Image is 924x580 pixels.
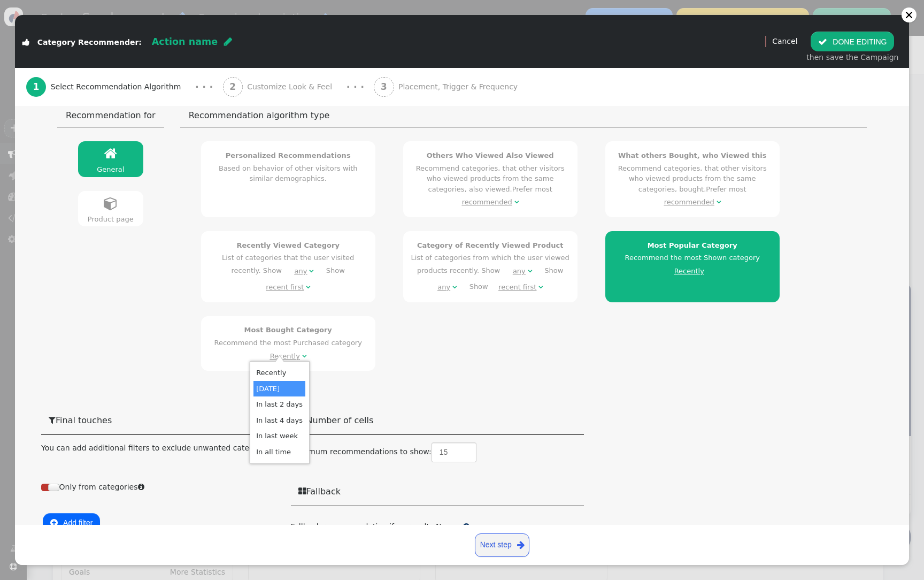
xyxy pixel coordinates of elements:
[302,353,306,360] span: 
[208,240,368,295] div: List of categories that the user visited recently. Show Show
[653,185,746,206] span: Prefer most
[208,150,368,161] h4: Personalized Recommendations
[410,150,571,210] div: Recommend categories, that other visitors who viewed products from the same categories, also viewed.
[664,197,714,208] div: recommended
[224,37,232,47] span: 
[605,231,780,302] a: Most Popular CategoryRecommend the most Shown category Recently 
[517,538,525,552] span: 
[410,240,571,251] h4: Category of Recently Viewed Product
[51,81,186,93] span: Select Recommendation Algorithm
[41,483,147,491] label: Only from categories
[138,483,144,491] span: 
[410,240,571,295] div: List of categories from which the user viewed products recently. Show Show Show
[612,150,773,210] div: Recommend categories, that other visitors who viewed products from the same categories, bought.
[37,38,142,47] span: Category Recommender:
[266,282,304,293] div: recent first
[253,413,305,429] td: In last 4 days
[49,415,112,425] span: Final touches
[374,68,542,106] a: 3 Placement, Trigger & Frequency
[463,521,469,532] a: 
[57,104,164,127] td: Recommendation for
[201,316,375,371] a: Most Bought CategoryRecommend the most Purchased category Recently 
[612,150,773,161] h4: What others Bought, who Viewed this
[403,231,577,302] a: Category of Recently Viewed ProductList of categories from which the user viewed products recentl...
[50,518,58,527] span: 
[298,487,306,495] span: 
[253,381,305,397] td: [DATE]
[223,68,374,106] a: 2 Customize Look & Feel · · ·
[208,325,368,364] div: Recommend the most Purchased category
[298,486,341,497] span: Fallback
[253,396,305,413] td: In last 2 days
[772,37,797,45] a: Cancel
[398,81,522,93] span: Placement, Trigger & Frequency
[201,141,375,217] a: Personalized RecommendationsBased on behavior of other visitors with similar demographics.
[811,32,894,51] button: DONE EDITING
[475,533,529,557] a: Next step
[410,150,571,161] h4: Others Who Viewed Also Viewed
[452,284,457,291] span: 
[436,521,456,532] div: None
[294,266,307,277] div: any
[451,185,552,206] span: Prefer most
[818,37,827,46] span: 
[180,104,867,127] td: Recommendation algorithm type
[462,197,512,208] div: recommended
[49,416,56,424] span: 
[253,365,305,381] td: Recently
[381,81,387,92] b: 3
[538,284,543,291] span: 
[152,36,218,47] span: Action name
[208,325,368,335] h4: Most Bought Category
[463,523,469,530] span: 
[270,351,300,362] div: Recently
[291,514,584,532] div: Fallback recommendation if no results:
[104,147,117,161] span: 
[208,150,368,184] div: Based on behavior of other visitors with similar demographics.
[78,141,143,177] a:  General
[528,268,532,274] span: 
[513,266,526,277] div: any
[104,196,118,210] span: 
[78,191,143,226] a:  Product page
[82,214,139,225] div: Product page
[674,266,704,277] div: Recently
[306,284,310,291] span: 
[195,80,213,94] div: · · ·
[43,513,100,532] button: Add filter
[229,81,236,92] b: 2
[26,68,223,106] a: 1 Select Recommendation Algorithm · · ·
[612,240,773,279] div: Recommend the most Shown category
[82,164,139,175] div: General
[605,141,780,217] a: What others Bought, who Viewed thisRecommend categories, that other visitors who viewed products ...
[208,240,368,251] h4: Recently Viewed Category
[253,444,305,460] td: In all time
[41,442,275,454] div: You can add additional filters to exclude unwanted categories.
[717,199,721,205] span: 
[22,39,29,46] span: 
[498,282,536,293] div: recent first
[201,231,375,302] a: Recently Viewed CategoryList of categories that the user visited recently. Show any  Show recent...
[247,81,336,93] span: Customize Look & Feel
[33,81,40,92] b: 1
[437,282,450,293] div: any
[612,240,773,251] h4: Most Popular Category
[346,80,364,94] div: · · ·
[706,268,711,274] span: 
[309,268,313,274] span: 
[806,52,898,63] div: then save the Campaign
[253,428,305,444] td: In last week
[298,415,374,425] span: Number of cells
[403,141,577,217] a: Others Who Viewed Also ViewedRecommend categories, that other visitors who viewed products from t...
[514,199,519,205] span: 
